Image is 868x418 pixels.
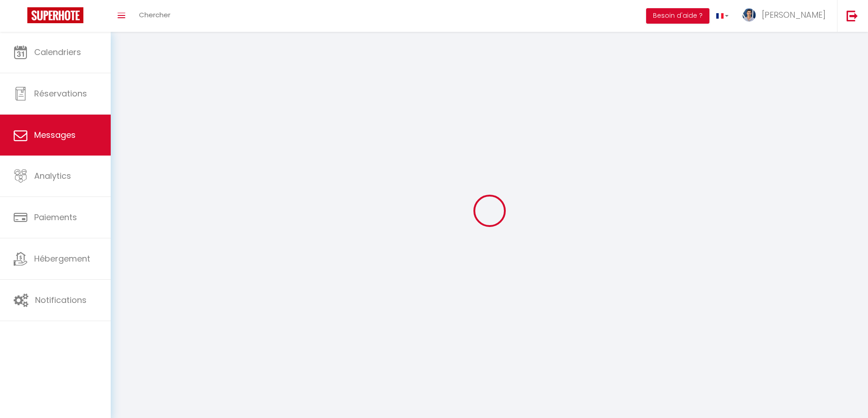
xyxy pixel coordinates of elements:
[35,294,87,306] span: Notifications
[34,46,81,58] span: Calendriers
[34,129,76,141] span: Messages
[742,8,756,22] img: ...
[27,7,83,23] img: Super Booking
[847,10,858,21] img: logout
[139,10,170,20] span: Chercher
[646,8,709,24] button: Besoin d'aide ?
[762,9,826,20] span: [PERSON_NAME]
[34,88,87,99] span: Réservations
[34,253,90,264] span: Hébergement
[34,212,77,223] span: Paiements
[34,170,71,181] span: Analytics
